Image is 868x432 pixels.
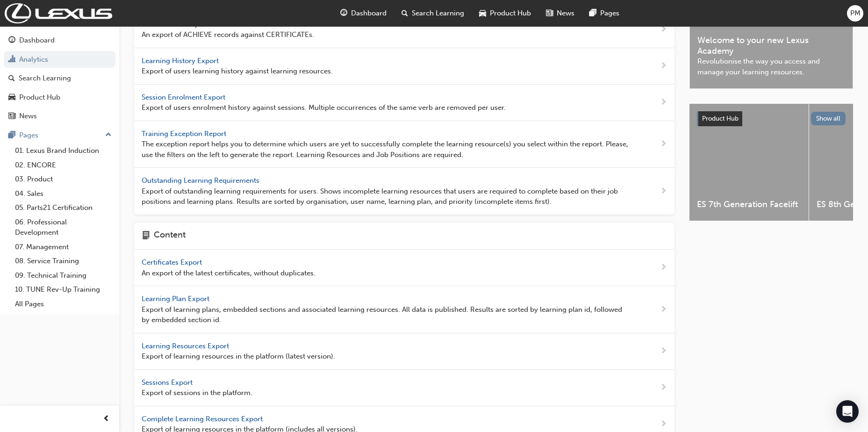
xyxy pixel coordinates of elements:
[11,254,115,268] a: 08. Service Training
[490,8,531,19] span: Product Hub
[142,57,221,65] span: Learning History Export
[142,29,314,40] span: An export of ACHIEVE records against CERTIFICATEs.
[142,186,630,207] span: Export of outstanding learning requirements for users. Shows incomplete learning resources that u...
[11,297,115,311] a: All Pages
[4,51,115,68] a: Analytics
[8,74,15,83] span: search-icon
[697,56,845,77] span: Revolutionise the way you access and manage your learning resources.
[142,342,231,350] span: Learning Resources Export
[134,85,674,121] a: Session Enrolment Export Export of users enrolment history against sessions. Multiple occurrences...
[589,7,596,19] span: pages-icon
[142,176,261,185] span: Outstanding Learning Requirements
[850,8,861,19] span: PM
[697,111,846,126] a: Product HubShow all
[142,93,227,101] span: Session Enrolment Export
[142,304,630,325] span: Export of learning plans, embedded sections and associated learning resources. All data is publis...
[19,92,60,103] div: Product Hub
[142,258,204,266] span: Certificates Export
[4,32,115,49] a: Dashboard
[19,73,71,84] div: Search Learning
[142,20,210,29] span: Certifications Export
[811,112,846,125] button: Show all
[134,12,674,48] a: Certifications Export An export of ACHIEVE records against CERTIFICATEs.next-icon
[660,24,667,36] span: next-icon
[546,7,553,19] span: news-icon
[142,388,252,398] span: Export of sessions in the platform.
[11,282,115,297] a: 10. TUNE Rev-Up Training
[142,130,228,138] span: Training Exception Report
[660,418,667,430] span: next-icon
[134,168,674,215] a: Outstanding Learning Requirements Export of outstanding learning requirements for users. Shows in...
[4,89,115,106] a: Product Hub
[660,60,667,72] span: next-icon
[142,415,265,423] span: Complete Learning Resources Export
[394,4,472,23] a: search-iconSearch Learning
[142,295,211,303] span: Learning Plan Export
[103,413,110,425] span: prev-icon
[19,130,38,141] div: Pages
[660,186,667,197] span: next-icon
[660,304,667,316] span: next-icon
[11,240,115,254] a: 07. Management
[472,4,538,23] a: car-iconProduct Hub
[702,115,739,122] span: Product Hub
[11,158,115,173] a: 02. ENCORE
[697,35,845,56] span: Welcome to your new Lexus Academy
[142,139,630,160] span: The exception report helps you to determine which users are yet to successfully complete the lear...
[8,131,15,140] span: pages-icon
[8,112,15,121] span: news-icon
[402,7,408,19] span: search-icon
[134,286,674,333] a: Learning Plan Export Export of learning plans, embedded sections and associated learning resource...
[8,94,15,102] span: car-icon
[4,70,115,87] a: Search Learning
[847,5,863,22] button: PM
[4,127,115,144] button: Pages
[340,7,347,19] span: guage-icon
[5,3,112,23] img: Trak
[105,129,112,141] span: up-icon
[154,230,186,242] h4: Content
[19,111,37,122] div: News
[142,102,506,113] span: Export of users enrolment history against sessions. Multiple occurrences of the same verb are rem...
[11,144,115,158] a: 01. Lexus Brand Induction
[660,97,667,108] span: next-icon
[134,250,674,286] a: Certificates Export An export of the latest certificates, without duplicates.next-icon
[11,187,115,201] a: 04. Sales
[11,201,115,215] a: 05. Parts21 Certification
[142,66,333,77] span: Export of users learning history against learning resources.
[660,382,667,394] span: next-icon
[479,7,486,19] span: car-icon
[11,215,115,240] a: 06. Professional Development
[4,30,115,127] button: DashboardAnalyticsSearch LearningProduct HubNews
[142,351,335,362] span: Export of learning resources in the platform (latest version).
[19,35,55,46] div: Dashboard
[351,8,387,19] span: Dashboard
[11,268,115,283] a: 09. Technical Training
[142,230,150,242] span: page-icon
[142,268,316,279] span: An export of the latest certificates, without duplicates.
[557,8,574,19] span: News
[689,104,809,221] a: ES 7th Generation Facelift
[134,333,674,370] a: Learning Resources Export Export of learning resources in the platform (latest version).next-icon
[836,400,859,423] div: Open Intercom Messenger
[538,4,582,23] a: news-iconNews
[660,262,667,274] span: next-icon
[8,36,15,45] span: guage-icon
[333,4,394,23] a: guage-iconDashboard
[660,138,667,150] span: next-icon
[11,172,115,187] a: 03. Product
[134,48,674,85] a: Learning History Export Export of users learning history against learning resources.next-icon
[582,4,627,23] a: pages-iconPages
[134,121,674,168] a: Training Exception Report The exception report helps you to determine which users are yet to succ...
[697,199,801,210] span: ES 7th Generation Facelift
[4,108,115,125] a: News
[660,346,667,357] span: next-icon
[8,56,15,64] span: chart-icon
[142,378,194,387] span: Sessions Export
[412,8,464,19] span: Search Learning
[600,8,619,19] span: Pages
[134,370,674,406] a: Sessions Export Export of sessions in the platform.next-icon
